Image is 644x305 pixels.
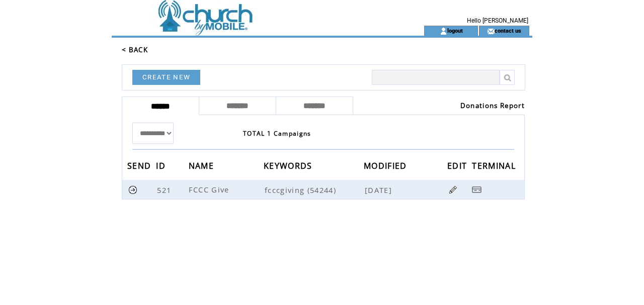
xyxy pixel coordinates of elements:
[157,185,174,195] span: 521
[447,158,469,176] span: EDIT
[440,27,447,35] img: account_icon.gif
[122,45,148,54] a: < BACK
[264,162,315,168] a: KEYWORDS
[132,70,200,85] a: CREATE NEW
[364,158,410,176] span: MODIFIED
[264,158,315,176] span: KEYWORDS
[365,185,394,195] span: [DATE]
[364,162,410,168] a: MODIFIED
[265,185,363,195] span: fcccgiving (54244)
[487,27,495,35] img: contact_us_icon.gif
[472,158,518,176] span: TERMINAL
[156,158,168,176] span: ID
[156,162,168,168] a: ID
[467,17,528,24] span: Hello [PERSON_NAME]
[189,158,216,176] span: NAME
[189,162,216,168] a: NAME
[243,129,311,138] span: TOTAL 1 Campaigns
[460,101,525,110] a: Donations Report
[495,27,521,34] a: contact us
[127,158,153,176] span: SEND
[447,27,463,34] a: logout
[189,184,232,194] span: FCCC Give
